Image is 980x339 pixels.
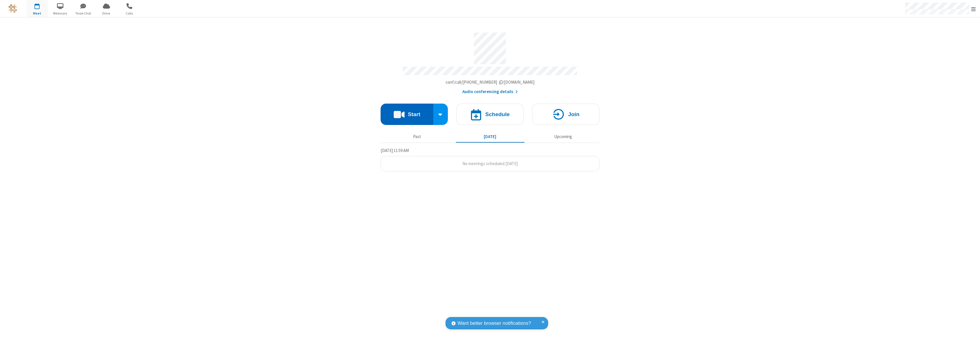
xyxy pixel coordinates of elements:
button: Join [532,104,599,125]
button: Schedule [456,104,524,125]
button: Past [383,131,452,142]
span: Calls [119,11,140,16]
div: Start conference options [433,104,448,125]
button: Start [381,104,433,125]
h4: Schedule [485,112,510,117]
span: Drive [96,11,117,16]
span: Want better browser notifications? [458,320,531,327]
section: Today's Meetings [381,147,599,172]
span: Meet [26,11,48,16]
button: [DATE] [456,131,524,142]
h4: Start [408,112,420,117]
iframe: Chat [966,324,976,335]
img: QA Selenium DO NOT DELETE OR CHANGE [9,4,17,13]
button: Copy my meeting room linkCopy my meeting room link [446,79,535,86]
span: No meetings scheduled [DATE] [462,161,518,166]
span: Copy my meeting room link [446,79,535,85]
span: Webinars [50,11,71,16]
span: [DATE] 11:59 AM [381,148,409,153]
h4: Join [568,112,579,117]
span: Team Chat [73,11,94,16]
button: Upcoming [529,131,597,142]
section: Account details [381,28,599,95]
button: Audio conferencing details [462,89,518,95]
